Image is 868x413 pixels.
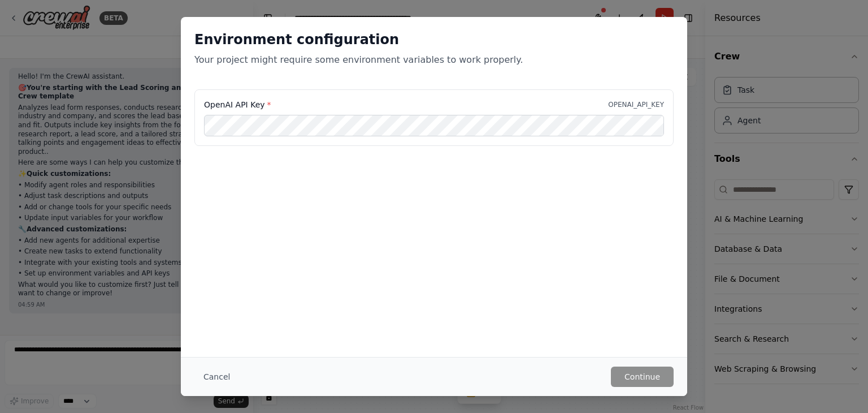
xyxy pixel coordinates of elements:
[204,99,271,110] label: OpenAI API Key
[194,53,674,67] p: Your project might require some environment variables to work properly.
[194,367,239,387] button: Cancel
[608,100,664,109] p: OPENAI_API_KEY
[194,31,674,49] h2: Environment configuration
[611,367,674,387] button: Continue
